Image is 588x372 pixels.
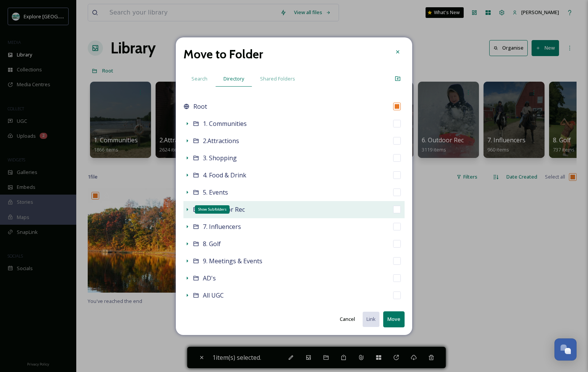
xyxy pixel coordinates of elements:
[363,312,379,327] button: Link
[195,205,230,214] div: Show Subfolders
[203,222,241,231] span: 7. Influencers
[203,240,221,248] span: 8. Golf
[260,75,295,82] span: Shared Folders
[336,312,359,327] button: Cancel
[554,338,577,361] button: Open Chat
[203,154,237,162] span: 3. Shopping
[183,45,263,63] h2: Move to Folder
[203,291,224,300] span: All UGC
[193,102,207,111] span: Root
[203,137,239,145] span: 2.Attractions
[223,75,244,82] span: Directory
[203,188,228,196] span: 5. Events
[203,257,262,265] span: 9. Meetings & Events
[203,171,246,179] span: 4. Food & Drink
[203,274,216,282] span: AD's
[203,119,247,128] span: 1. Communities
[191,75,207,82] span: Search
[383,311,405,327] button: Move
